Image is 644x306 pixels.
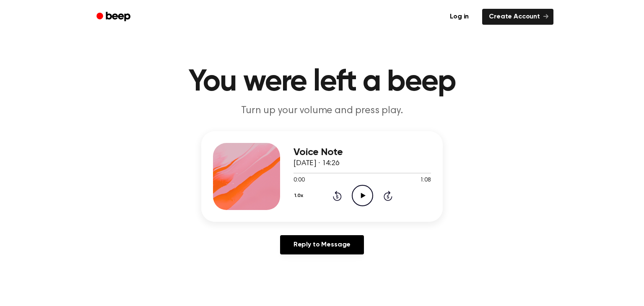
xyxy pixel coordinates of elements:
a: Log in [441,7,477,26]
button: 1.0x [293,189,306,203]
a: Reply to Message [280,235,364,254]
a: Create Account [482,9,553,25]
span: 1:08 [420,176,431,185]
h3: Voice Note [293,147,431,158]
h1: You were left a beep [107,67,537,97]
p: Turn up your volume and press play. [161,104,483,118]
span: [DATE] · 14:26 [293,160,340,167]
a: Beep [91,9,138,25]
span: 0:00 [293,176,304,185]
